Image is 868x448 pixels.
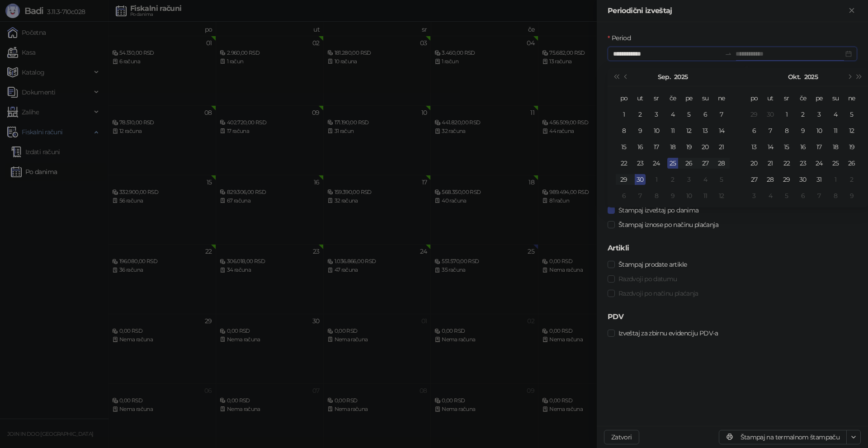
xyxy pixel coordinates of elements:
[795,155,811,171] td: 2025-10-23
[830,174,841,185] div: 1
[632,90,648,106] th: ut
[716,125,727,136] div: 14
[700,158,711,169] div: 27
[814,174,825,185] div: 31
[716,158,727,169] div: 28
[827,123,844,139] td: 2025-10-11
[667,158,678,169] div: 25
[778,106,795,123] td: 2025-10-01
[811,106,827,123] td: 2025-10-03
[811,171,827,188] td: 2025-10-31
[719,430,847,444] button: Štampaj na termalnom štampaču
[762,155,778,171] td: 2025-10-21
[615,288,702,298] span: Razdvoji po načinu plaćanja
[804,68,818,86] button: Izaberi godinu
[635,141,646,152] div: 16
[765,141,776,152] div: 14
[635,174,646,185] div: 30
[613,49,721,59] input: Period
[616,171,632,188] td: 2025-09-29
[635,125,646,136] div: 9
[632,139,648,155] td: 2025-09-16
[700,125,711,136] div: 13
[632,106,648,123] td: 2025-09-02
[665,90,681,106] th: če
[667,109,678,120] div: 4
[651,141,662,152] div: 17
[844,188,860,204] td: 2025-11-09
[681,188,697,204] td: 2025-10-10
[797,190,808,201] div: 6
[618,109,629,120] div: 1
[713,139,730,155] td: 2025-09-21
[778,188,795,204] td: 2025-11-05
[674,68,688,86] button: Izaberi godinu
[830,141,841,152] div: 18
[781,125,792,136] div: 8
[681,106,697,123] td: 2025-09-05
[814,190,825,201] div: 7
[700,174,711,185] div: 4
[844,106,860,123] td: 2025-10-05
[618,174,629,185] div: 29
[716,141,727,152] div: 21
[827,90,844,106] th: su
[762,188,778,204] td: 2025-11-04
[716,109,727,120] div: 7
[811,123,827,139] td: 2025-10-10
[665,155,681,171] td: 2025-09-25
[788,68,800,86] button: Izaberi mesec
[700,109,711,120] div: 6
[778,155,795,171] td: 2025-10-22
[667,125,678,136] div: 11
[621,68,631,86] button: Prethodni mesec (PageUp)
[616,155,632,171] td: 2025-09-22
[844,155,860,171] td: 2025-10-26
[749,141,759,152] div: 13
[725,50,732,57] span: to
[648,90,665,106] th: sr
[797,125,808,136] div: 9
[795,188,811,204] td: 2025-11-06
[713,106,730,123] td: 2025-09-07
[797,174,808,185] div: 30
[684,141,694,152] div: 19
[854,68,864,86] button: Sledeća godina (Control + right)
[615,220,722,230] span: Štampaj iznose po načinu plaćanja
[830,190,841,201] div: 8
[844,123,860,139] td: 2025-10-12
[781,190,792,201] div: 5
[608,311,857,322] h5: PDV
[608,33,636,43] label: Period
[651,125,662,136] div: 10
[615,259,690,269] span: Štampaj prodate artikle
[814,141,825,152] div: 17
[814,158,825,169] div: 24
[749,190,759,201] div: 3
[648,123,665,139] td: 2025-09-10
[616,188,632,204] td: 2025-10-06
[611,68,621,86] button: Prethodna godina (Control + left)
[667,174,678,185] div: 2
[632,188,648,204] td: 2025-10-07
[681,90,697,106] th: pe
[830,125,841,136] div: 11
[632,171,648,188] td: 2025-09-30
[713,188,730,204] td: 2025-10-12
[814,125,825,136] div: 10
[778,139,795,155] td: 2025-10-15
[795,171,811,188] td: 2025-10-30
[778,171,795,188] td: 2025-10-29
[618,158,629,169] div: 22
[811,90,827,106] th: pe
[749,174,759,185] div: 27
[651,109,662,120] div: 3
[830,158,841,169] div: 25
[618,125,629,136] div: 8
[846,125,857,136] div: 12
[651,174,662,185] div: 1
[604,430,639,444] button: Zatvori
[749,158,759,169] div: 20
[827,106,844,123] td: 2025-10-04
[648,188,665,204] td: 2025-10-08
